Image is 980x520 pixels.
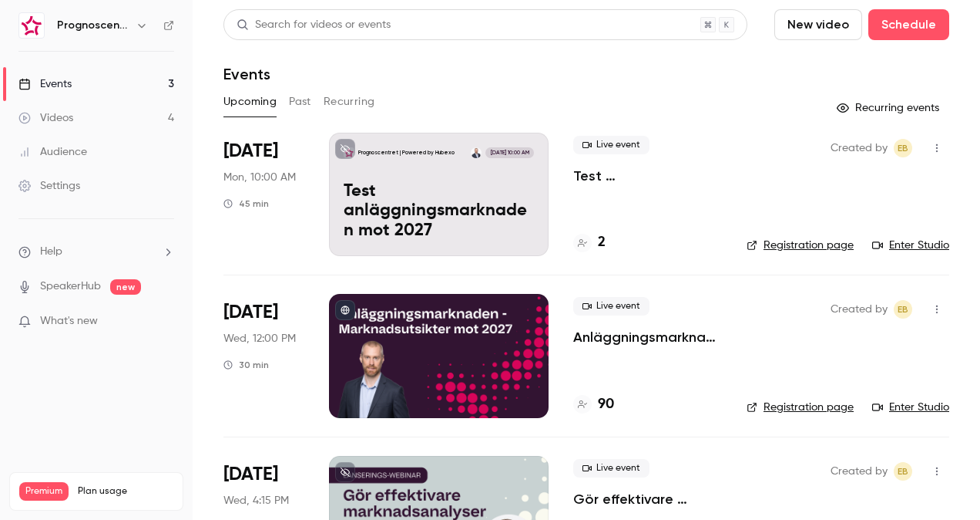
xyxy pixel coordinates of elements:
[573,328,722,346] a: Anläggningsmarknaden: Marknadsutsikter mot 2027
[573,232,606,253] a: 2
[598,232,606,253] h4: 2
[18,178,80,194] div: Settings
[573,394,614,415] a: 90
[329,133,549,256] a: Test anläggningsmarknaden mot 2027Prognoscentret | Powered by HubexoMårten Pappila[DATE] 10:00 AM...
[573,167,722,185] a: Test anläggningsmarknaden mot 2027
[868,9,949,40] button: Schedule
[223,493,289,508] span: Wed, 4:15 PM
[223,65,270,83] h1: Events
[289,89,311,114] button: Past
[18,76,72,92] div: Events
[898,139,908,157] span: EB
[40,279,101,295] a: SpeakerHub
[18,110,73,126] div: Videos
[18,244,174,260] li: help-dropdown-opener
[344,182,534,241] p: Test anläggningsmarknaden mot 2027
[40,244,62,260] span: Help
[872,400,949,415] a: Enter Studio
[894,462,912,481] span: Emelie Bratt
[747,238,854,253] a: Registration page
[57,18,129,33] h6: Prognoscentret | Powered by Hubexo
[40,313,98,329] span: What's new
[223,462,278,487] span: [DATE]
[573,297,649,316] span: Live event
[110,279,141,295] span: new
[774,9,862,40] button: New video
[237,17,391,33] div: Search for videos or events
[78,485,173,498] span: Plan usage
[156,315,174,329] iframe: Noticeable Trigger
[223,300,278,325] span: [DATE]
[19,482,69,501] span: Premium
[894,300,912,319] span: Emelie Bratt
[872,238,949,253] a: Enter Studio
[747,400,854,415] a: Registration page
[223,294,304,417] div: Sep 17 Wed, 12:00 PM (Europe/Stockholm)
[471,147,482,158] img: Mårten Pappila
[223,198,269,210] div: 45 min
[223,359,269,371] div: 30 min
[894,139,912,157] span: Emelie Bratt
[358,149,455,157] p: Prognoscentret | Powered by Hubexo
[598,394,614,415] h4: 90
[485,147,533,158] span: [DATE] 10:00 AM
[223,133,304,256] div: Sep 15 Mon, 10:00 AM (Europe/Stockholm)
[223,170,296,185] span: Mon, 10:00 AM
[223,89,277,114] button: Upcoming
[831,462,888,481] span: Created by
[223,139,278,164] span: [DATE]
[830,96,949,120] button: Recurring events
[573,136,649,154] span: Live event
[831,139,888,157] span: Created by
[223,331,296,346] span: Wed, 12:00 PM
[898,462,908,481] span: EB
[573,490,722,508] a: Gör effektivare marknadsanalyser med GeoInsight
[573,459,649,478] span: Live event
[18,144,87,160] div: Audience
[831,300,888,319] span: Created by
[324,89,375,114] button: Recurring
[19,13,44,38] img: Prognoscentret | Powered by Hubexo
[898,300,908,319] span: EB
